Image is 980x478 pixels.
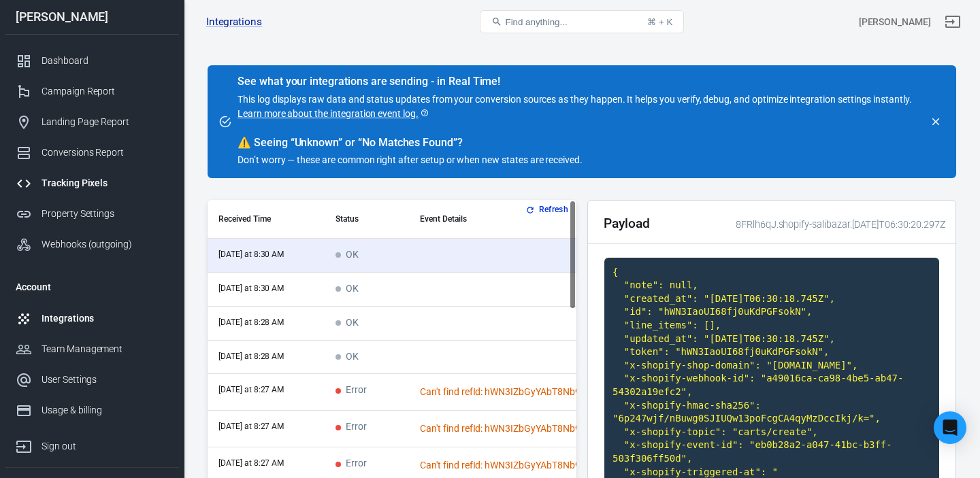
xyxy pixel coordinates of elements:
[5,107,179,137] a: Landing Page Report
[336,458,367,470] span: Error
[5,168,179,199] a: Tracking Pixels
[42,176,168,190] div: Tracking Pixels
[238,153,912,167] p: Don’t worry — these are common right after setup or when new states are received.
[42,311,168,326] div: Integrations
[218,250,284,259] time: 2025-09-23T08:30:20+02:00
[42,342,168,356] div: Team Management
[5,364,179,395] a: User Settings
[5,334,179,364] a: Team Management
[208,200,325,239] th: Received Time
[420,422,590,436] div: Can't find refId: hWN3IZbGyYAbT8Nb9pIbUXo3
[936,5,969,38] a: Sign out
[5,426,179,462] a: Sign out
[523,203,574,217] button: Refresh
[5,303,179,334] a: Integrations
[336,352,359,363] span: OK
[42,146,168,160] div: Conversions Report
[42,373,168,387] div: User Settings
[42,439,168,454] div: Sign out
[5,46,179,76] a: Dashboard
[859,15,931,29] div: Account id: 8FRlh6qJ
[505,17,567,27] span: Find anything...
[42,207,168,221] div: Property Settings
[206,15,262,29] a: Integrations
[5,199,179,229] a: Property Settings
[42,54,168,68] div: Dashboard
[731,218,946,232] div: 8FRlh6qJ.shopify-salibazar.[DATE]T06:30:20.297Z
[336,250,359,261] span: OK
[238,136,912,150] div: Seeing “Unknown” or “No Matches Found”?
[218,284,284,293] time: 2025-09-23T08:30:20+02:00
[218,422,284,431] time: 2025-09-23T08:27:51+02:00
[238,92,912,121] p: This log displays raw data and status updates from your conversion sources as they happen. It hel...
[218,385,284,394] time: 2025-09-23T08:27:55+02:00
[42,84,168,99] div: Campaign Report
[218,352,284,361] time: 2025-09-23T08:28:52+02:00
[336,318,359,329] span: OK
[420,385,590,399] div: Can't find refId: hWN3IZbGyYAbT8Nb9pIbUXo3; Can't find match for IP: [TECHNICAL_ID]
[238,136,251,149] span: warning
[218,318,284,327] time: 2025-09-23T08:28:52+02:00
[926,112,945,131] button: close
[5,137,179,168] a: Conversions Report
[336,422,367,433] span: Error
[336,385,367,396] span: Error
[934,411,966,444] div: Open Intercom Messenger
[604,216,650,231] h2: Payload
[42,237,168,252] div: Webhooks (outgoing)
[42,403,168,417] div: Usage & billing
[238,107,429,121] a: Learn more about the integration event log.
[647,17,672,27] div: ⌘ + K
[5,11,179,23] div: [PERSON_NAME]
[409,200,616,239] th: Event Details
[42,115,168,129] div: Landing Page Report
[480,10,684,33] button: Find anything...⌘ + K
[325,200,409,239] th: Status
[336,284,359,295] span: OK
[238,75,912,88] div: See what your integrations are sending - in Real Time!
[5,395,179,426] a: Usage & billing
[218,458,284,468] time: 2025-09-23T08:27:49+02:00
[5,271,179,303] li: Account
[5,76,179,107] a: Campaign Report
[420,458,590,473] div: Can't find refId: hWN3IZbGyYAbT8Nb9pIbUXo3
[5,229,179,260] a: Webhooks (outgoing)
